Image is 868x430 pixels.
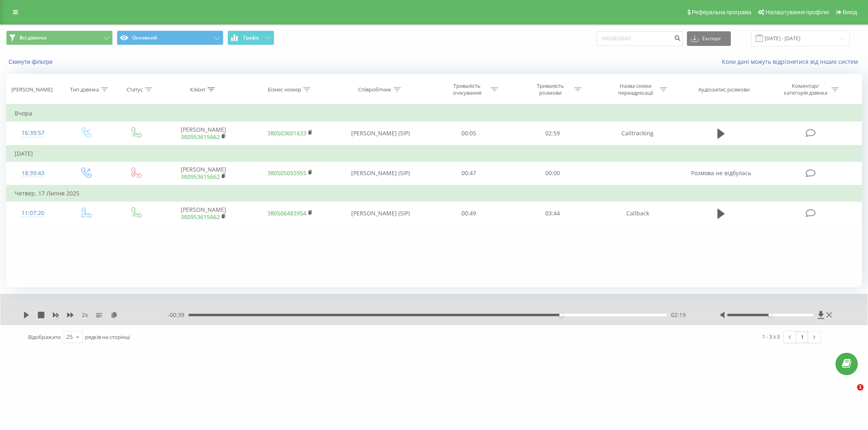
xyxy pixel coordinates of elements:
td: Четвер, 17 Липня 2025 [7,185,862,202]
span: - 00:39 [168,311,188,319]
td: [PERSON_NAME] (SIP) [334,161,427,185]
span: 1 [857,384,864,391]
td: Callback [594,202,681,225]
span: рядків на сторінці [85,333,130,341]
div: Статус [127,86,143,93]
div: [PERSON_NAME] [11,86,52,93]
div: 1 - 3 з 3 [762,332,780,341]
button: Графік [227,30,274,45]
div: Accessibility label [769,313,772,317]
a: 1 [796,331,808,343]
div: Назва схеми переадресації [614,83,658,96]
td: [PERSON_NAME] [160,202,247,225]
td: [PERSON_NAME] (SIP) [334,202,427,225]
a: Коли дані можуть відрізнятися вiд інших систем [722,58,862,65]
span: 02:19 [671,311,686,319]
div: Співробітник [358,86,391,93]
td: [DATE] [7,146,862,162]
iframe: Intercom live chat [840,384,860,404]
a: 380506483954 [267,209,306,217]
span: Відображати [28,333,61,341]
td: 00:00 [511,161,594,185]
div: Коментар/категорія дзвінка [782,83,829,96]
div: 18:39:43 [15,165,52,181]
span: Розмова не відбулась [691,169,751,177]
span: Вихід [843,9,857,15]
span: Налаштування профілю [765,9,829,15]
td: [PERSON_NAME] (SIP) [334,122,427,146]
td: Calltracking [594,122,681,146]
div: Accessibility label [559,313,562,317]
a: 380505055955 [267,169,306,177]
button: Експорт [687,31,731,46]
td: 02:59 [511,122,594,146]
span: Реферальна програма [692,9,752,15]
div: Тривалість розмови [529,83,572,96]
div: Клієнт [190,86,206,93]
div: Тривалість очікування [445,83,489,96]
button: Всі дзвінки [6,30,113,45]
td: 03:44 [511,202,594,225]
div: 25 [66,333,73,341]
div: Бізнес номер [268,86,301,93]
div: 16:39:57 [15,125,52,141]
span: Всі дзвінки [20,35,46,41]
td: [PERSON_NAME] [160,161,247,185]
a: 380953615662 [181,213,220,221]
div: Аудіозапис розмови [698,86,750,93]
td: [PERSON_NAME] [160,122,247,146]
a: 380503601633 [267,129,306,137]
td: 00:49 [427,202,511,225]
a: 380953615662 [181,133,220,141]
button: Основний [117,30,223,45]
div: 11:07:20 [15,205,52,221]
td: 00:47 [427,161,511,185]
span: Графік [243,35,259,41]
div: Тип дзвінка [70,86,99,93]
button: Скинути фільтри [6,58,57,65]
a: 380953615662 [181,173,220,180]
span: 2 x [82,311,88,319]
input: Пошук за номером [597,31,683,46]
td: Вчора [7,105,862,122]
td: 00:05 [427,122,511,146]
